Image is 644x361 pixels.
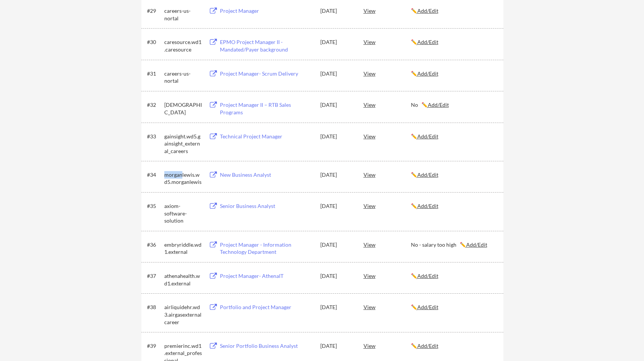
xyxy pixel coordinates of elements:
[411,7,497,15] div: ✏️
[147,133,162,140] div: #33
[220,303,313,311] div: Portfolio and Project Manager
[164,101,202,116] div: [DEMOGRAPHIC_DATA]
[364,168,411,181] div: View
[411,70,497,77] div: ✏️
[220,133,313,140] div: Technical Project Manager
[364,238,411,251] div: View
[320,202,353,210] div: [DATE]
[220,101,313,116] div: Project Manager II – RTB Sales Programs
[220,241,313,256] div: Project Manager - Information Technology Department
[220,70,313,77] div: Project Manager- Scrum Delivery
[364,129,411,143] div: View
[320,70,353,77] div: [DATE]
[417,273,438,279] u: Add/Edit
[147,38,162,46] div: #30
[364,98,411,111] div: View
[220,7,313,15] div: Project Manager
[364,35,411,49] div: View
[320,303,353,311] div: [DATE]
[320,171,353,179] div: [DATE]
[364,300,411,314] div: View
[417,304,438,310] u: Add/Edit
[220,38,313,53] div: EPMO Project Manager II - Mandated/Payer background
[320,241,353,249] div: [DATE]
[411,171,497,179] div: ✏️
[147,303,162,311] div: #38
[147,202,162,210] div: #35
[220,342,313,350] div: Senior Portfolio Business Analyst
[417,203,438,209] u: Add/Edit
[320,7,353,15] div: [DATE]
[364,4,411,17] div: View
[417,39,438,45] u: Add/Edit
[411,133,497,140] div: ✏️
[417,343,438,349] u: Add/Edit
[164,38,202,53] div: caresource.wd1.caresource
[364,67,411,80] div: View
[164,133,202,155] div: gainsight.wd5.gainsight_external_careers
[220,171,313,179] div: New Business Analyst
[417,171,438,178] u: Add/Edit
[220,272,313,280] div: Project Manager- AthenaIT
[417,8,438,14] u: Add/Edit
[147,101,162,109] div: #32
[164,241,202,256] div: embryriddle.wd1.external
[417,70,438,77] u: Add/Edit
[411,342,497,350] div: ✏️
[417,133,438,140] u: Add/Edit
[364,199,411,212] div: View
[320,101,353,109] div: [DATE]
[147,241,162,249] div: #36
[320,38,353,46] div: [DATE]
[147,272,162,280] div: #37
[411,241,497,249] div: No - salary too high ✏️
[147,171,162,179] div: #34
[164,7,202,22] div: careers-us-nortal
[147,70,162,77] div: #31
[411,303,497,311] div: ✏️
[164,303,202,326] div: airliquidehr.wd3.airgasexternalcareer
[320,272,353,280] div: [DATE]
[320,342,353,350] div: [DATE]
[466,241,487,248] u: Add/Edit
[147,342,162,350] div: #39
[411,202,497,210] div: ✏️
[411,38,497,46] div: ✏️
[320,133,353,140] div: [DATE]
[164,70,202,85] div: careers-us-nortal
[164,272,202,287] div: athenahealth.wd1.external
[411,101,497,109] div: No ✏️
[411,272,497,280] div: ✏️
[164,171,202,186] div: morganlewis.wd5.morganlewis
[220,202,313,210] div: Senior Business Analyst
[364,339,411,352] div: View
[364,269,411,282] div: View
[428,102,449,108] u: Add/Edit
[164,202,202,224] div: axiom-software-solution
[147,7,162,15] div: #29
